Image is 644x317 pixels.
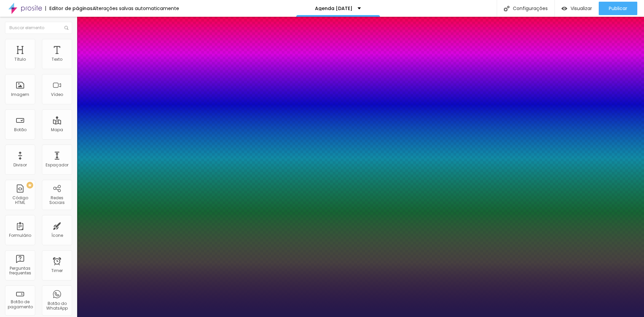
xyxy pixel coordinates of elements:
[11,92,29,97] div: Imagem
[315,6,353,11] p: Agenda [DATE]
[45,6,93,11] div: Editor de páginas
[64,26,68,30] img: Icone
[14,57,26,62] div: Título
[7,300,33,309] div: Botão de pagamento
[51,268,63,273] div: Timer
[609,6,627,11] span: Publicar
[9,233,31,238] div: Formulário
[13,163,27,167] div: Divisor
[504,6,509,11] img: Icone
[561,6,567,11] img: view-1.svg
[93,6,179,11] div: Alterações salvas automaticamente
[5,22,72,34] input: Buscar elemento
[51,92,63,97] div: Vídeo
[51,127,63,132] div: Mapa
[599,2,637,15] button: Publicar
[555,2,599,15] button: Visualizar
[7,196,33,205] div: Código HTML
[44,196,70,205] div: Redes Sociais
[46,163,68,167] div: Espaçador
[14,127,26,132] div: Botão
[51,233,63,238] div: Ícone
[571,6,592,11] span: Visualizar
[44,301,70,311] div: Botão do WhatsApp
[52,57,62,62] div: Texto
[7,266,33,276] div: Perguntas frequentes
